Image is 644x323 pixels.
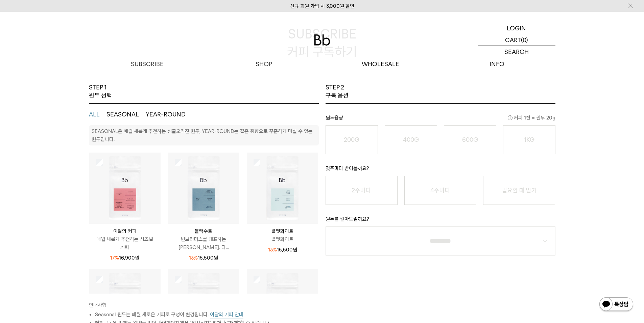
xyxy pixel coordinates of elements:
[168,235,239,251] p: 빈브라더스를 대표하는 [PERSON_NAME]. 다...
[89,227,161,235] p: 이달의 커피
[106,110,139,118] button: SEASONAL
[189,255,198,261] span: 13%
[439,58,555,70] p: INFO
[89,301,319,311] p: 안내사항
[210,311,243,319] button: 이달의 커피 안내
[403,136,419,143] o: 400G
[168,153,239,224] img: 상품이미지
[95,311,319,319] li: Seasonal 원두는 매월 새로운 커피로 구성이 변경됩니다.
[322,58,439,70] p: WHOLESALE
[504,46,529,58] p: SEARCH
[599,297,634,313] img: 카카오톡 채널 1:1 채팅 버튼
[505,34,521,46] p: CART
[89,83,112,100] p: STEP 1 원두 선택
[92,128,313,142] p: SEASONAL은 매월 새롭게 추천하는 싱글오리진 원두, YEAR-ROUND는 같은 취향으로 꾸준하게 마실 수 있는 원두입니다.
[508,114,555,122] span: 커피 1잔 = 윈두 20g
[110,255,119,261] span: 17%
[326,114,555,125] p: 원두용량
[89,235,161,251] p: 매월 새롭게 추천하는 시즈널 커피
[326,164,555,176] p: 몇주마다 받아볼까요?
[89,110,100,118] button: ALL
[146,110,186,118] button: YEAR-ROUND
[135,255,139,261] span: 원
[189,254,218,262] p: 15,500
[214,255,218,261] span: 원
[247,235,318,243] p: 벨벳화이트
[293,247,297,253] span: 원
[247,227,318,235] p: 벨벳화이트
[524,136,534,143] o: 1KG
[206,58,322,70] a: SHOP
[268,246,297,254] p: 15,500
[344,136,359,143] o: 200G
[268,247,277,253] span: 13%
[89,58,206,70] a: SUBSCRIBE
[247,153,318,224] img: 상품이미지
[326,125,378,154] button: 200G
[110,254,139,262] p: 16,900
[314,34,330,46] img: 로고
[326,176,398,205] button: 2주마다
[89,153,161,224] img: 상품이미지
[478,34,555,46] a: CART (0)
[503,125,555,154] button: 1KG
[462,136,478,143] o: 600G
[521,34,528,46] p: (0)
[444,125,496,154] button: 600G
[385,125,437,154] button: 400G
[326,83,349,100] p: STEP 2 구독 옵션
[478,22,555,34] a: LOGIN
[326,215,555,226] p: 원두를 갈아드릴까요?
[404,176,476,205] button: 4주마다
[507,22,526,34] p: LOGIN
[168,227,239,235] p: 블랙수트
[290,3,354,9] a: 신규 회원 가입 시 3,000원 할인
[483,176,555,205] button: 필요할 때 받기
